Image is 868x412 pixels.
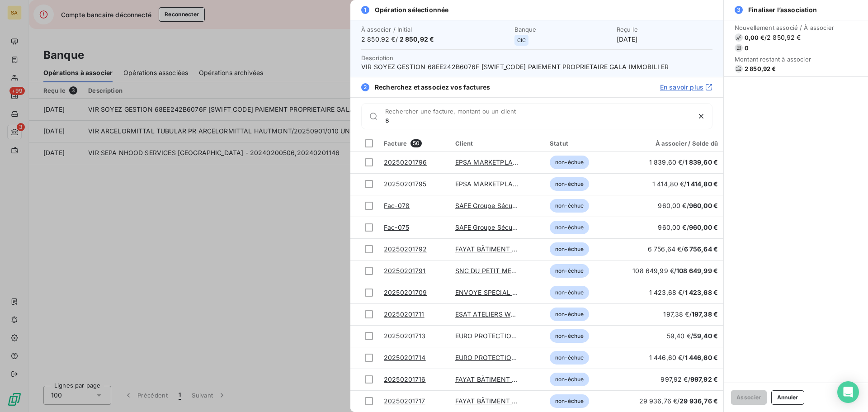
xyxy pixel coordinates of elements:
[550,199,589,213] span: non-échue
[837,381,859,403] div: Open Intercom Messenger
[384,180,427,188] a: 20250201795
[455,289,531,296] a: ENVOYE SPECIAL NORD
[384,267,426,275] a: 20250201791
[455,180,521,188] a: EPSA MARKETPLACE
[649,354,718,361] span: 1 446,60 € /
[361,62,712,71] span: VIR SOYEZ GESTION 68EE242B6076F [SWIFT_CODE] PAIEMENT PROPRIETAIRE GALA IMMOBILI ER
[550,373,589,386] span: non-échue
[735,24,834,31] span: Nouvellement associé / À associer
[660,375,718,383] span: 997,92 € /
[658,223,718,231] span: 960,00 € /
[517,38,526,43] span: CIC
[693,332,718,340] span: 59,40 €
[745,65,776,72] span: 2 850,92 €
[660,83,712,92] a: En savoir plus
[550,286,589,299] span: non-échue
[361,35,509,44] span: 2 850,92 € /
[455,245,566,253] a: FAYAT BÄTIMENT GRAND PROJETS
[384,310,425,318] a: 20250201711
[384,223,409,231] a: Fac-075
[687,180,718,188] span: 1 414,80 €
[455,140,539,147] div: Client
[550,221,589,234] span: non-échue
[735,56,834,63] span: Montant restant à associer
[550,329,589,343] span: non-échue
[455,354,566,361] a: EURO PROTECTION SURVEILLANCE
[384,158,427,166] a: 20250201796
[361,54,394,62] span: Description
[735,6,743,14] span: 3
[384,245,427,253] a: 20250201792
[690,375,718,383] span: 997,92 €
[384,397,425,405] a: 20250201717
[692,310,718,318] span: 197,38 €
[455,267,524,275] a: SNC DU PETIT MENIN
[676,267,718,275] span: 108 649,99 €
[689,202,718,209] span: 960,00 €
[731,390,767,405] button: Associer
[361,26,509,33] span: À associer / Initial
[384,202,410,209] a: Fac-078
[455,375,566,383] a: FAYAT BÄTIMENT GRAND PROJETS
[685,354,718,361] span: 1 446,60 €
[649,158,718,166] span: 1 839,60 € /
[514,26,611,33] span: Banque
[455,332,566,340] a: EURO PROTECTION SURVEILLANCE
[375,5,448,14] span: Opération sélectionnée
[455,158,521,166] a: EPSA MARKETPLACE
[689,223,718,231] span: 960,00 €
[617,26,712,33] span: Reçu le
[384,332,426,340] a: 20250201713
[550,264,589,278] span: non-échue
[550,177,589,191] span: non-échue
[384,375,426,383] a: 20250201716
[745,44,749,52] span: 0
[384,354,426,361] a: 20250201714
[455,397,566,405] a: FAYAT BÄTIMENT GRAND PROJETS
[455,223,522,231] a: SAFE Groupe Sécurité
[658,202,718,209] span: 960,00 € /
[384,139,444,147] div: Facture
[455,202,522,209] a: SAFE Groupe Sécurité
[400,35,434,43] span: 2 850,92 €
[685,158,718,166] span: 1 839,60 €
[375,83,490,92] span: Recherchez et associez vos factures
[632,267,718,275] span: 108 649,99 € /
[455,310,536,318] a: ESAT ATELIERS WATTEAU
[684,245,718,253] span: 6 756,64 €
[652,180,718,188] span: 1 414,80 € /
[361,83,369,91] span: 2
[361,6,369,14] span: 1
[550,242,589,256] span: non-échue
[679,397,718,405] span: 29 936,76 €
[617,26,712,44] div: [DATE]
[771,390,804,405] button: Annuler
[764,33,801,42] span: / 2 850,92 €
[384,289,427,296] a: 20250201709
[550,156,589,169] span: non-échue
[550,140,615,147] div: Statut
[685,289,718,296] span: 1 423,68 €
[550,394,589,408] span: non-échue
[385,115,690,124] input: placeholder
[667,332,718,340] span: 59,40 € /
[550,351,589,365] span: non-échue
[639,397,718,405] span: 29 936,76 € /
[648,245,718,253] span: 6 756,64 € /
[410,139,422,147] span: 50
[748,5,817,14] span: Finaliser l’association
[649,289,718,296] span: 1 423,68 € /
[745,34,764,41] span: 0,00 €
[550,308,589,321] span: non-échue
[626,140,718,147] div: À associer / Solde dû
[663,310,718,318] span: 197,38 € /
